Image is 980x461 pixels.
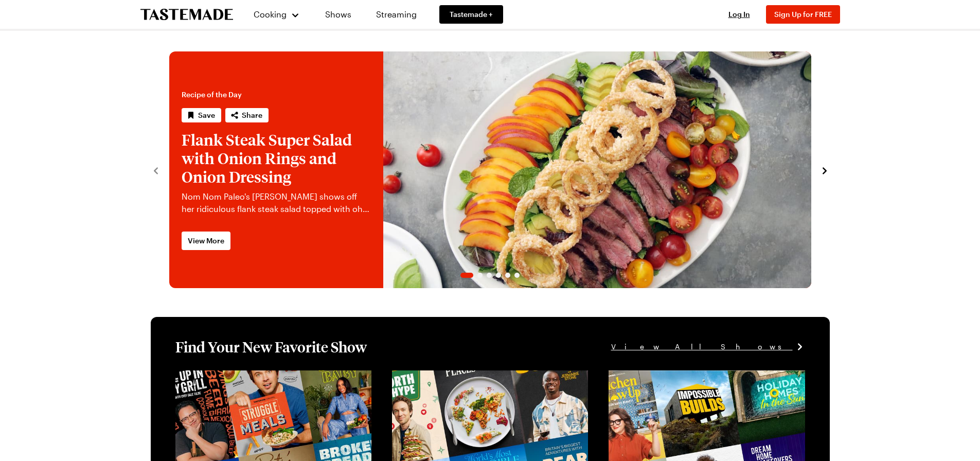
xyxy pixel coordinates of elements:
[182,232,230,250] a: View More
[175,338,367,356] h1: Find Your New Favorite Show
[242,110,262,120] span: Share
[188,236,224,246] span: View More
[198,110,215,120] span: Save
[169,51,811,288] div: 1 / 6
[254,9,287,19] span: Cooking
[487,273,492,278] span: Go to slide 3
[392,371,532,381] a: View full content for [object Object]
[609,371,749,381] a: View full content for [object Object]
[496,273,501,278] span: Go to slide 4
[254,2,300,27] button: Cooking
[719,9,760,20] button: Log In
[505,273,510,278] span: Go to slide 5
[225,108,269,122] button: Share
[477,273,483,278] span: Go to slide 2
[611,341,805,352] a: View All Shows
[175,371,316,381] a: View full content for [object Object]
[439,5,503,24] a: Tastemade +
[140,9,233,21] a: To Tastemade Home Page
[766,5,840,24] button: Sign Up for FREE
[151,164,161,176] button: navigate to previous item
[611,341,793,352] span: View All Shows
[460,273,473,278] span: Go to slide 1
[819,164,830,176] button: navigate to next item
[182,108,221,122] button: Save recipe
[728,10,750,19] span: Log In
[514,273,520,278] span: Go to slide 6
[450,9,493,20] span: Tastemade +
[774,10,832,19] span: Sign Up for FREE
